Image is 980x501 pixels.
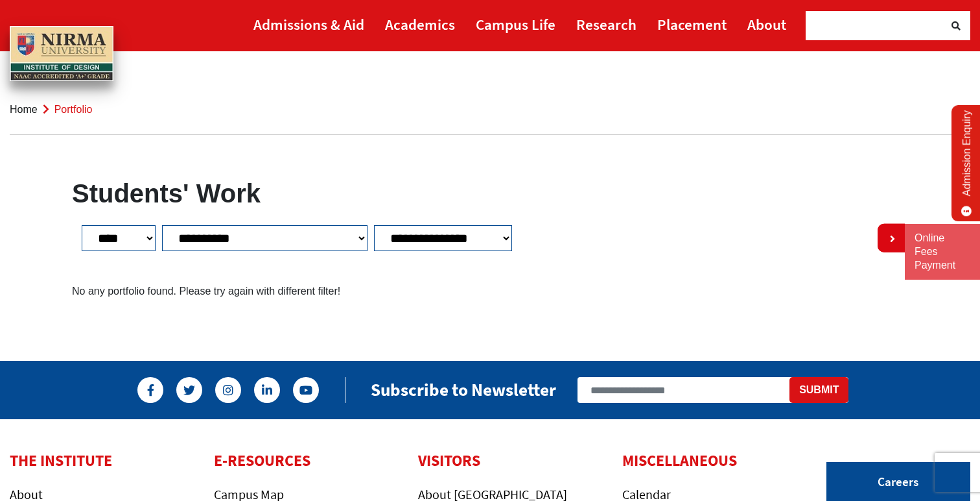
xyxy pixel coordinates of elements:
[747,10,786,39] a: About
[371,379,556,400] h2: Subscribe to Newsletter
[789,377,848,403] button: Submit
[72,178,908,209] h1: Students' Work
[72,282,340,300] p: No any portfolio found. Please try again with different filter!
[10,104,38,115] a: Home
[253,10,364,39] a: Admissions & Aid
[476,10,555,39] a: Campus Life
[826,462,970,501] a: Careers
[10,84,970,135] nav: breadcrumb
[657,10,727,39] a: Placement
[54,104,93,115] span: Portfolio
[576,10,636,39] a: Research
[10,26,113,82] img: main_logo
[915,232,970,272] a: Online Fees Payment
[385,10,455,39] a: Academics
